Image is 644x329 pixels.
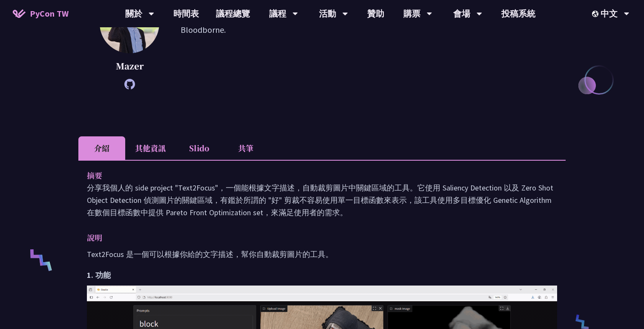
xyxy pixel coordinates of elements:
img: Home icon of PyCon TW 2025 [13,9,26,18]
li: Slido [175,136,222,160]
img: Locale Icon [592,11,601,17]
li: 共筆 [222,136,269,160]
p: 分享我個人的 side project "Text2Focus"，一個能根據文字描述，自動裁剪圖片中關鍵區域的工具。它使用 Saliency Detection 以及 Zero Shot Obj... [87,182,557,219]
li: 介紹 [78,136,125,160]
h2: 1. 功能 [87,269,557,281]
p: 摘要 [87,169,540,182]
a: PyCon TW [4,3,77,24]
p: Text2Focus 是一個可以根據你給的文字描述，幫你自動裁剪圖片的工具。 [87,248,557,260]
p: Mazer [100,60,159,72]
span: PyCon TW [30,7,69,20]
p: 說明 [87,231,540,244]
li: 其他資訊 [125,136,175,160]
